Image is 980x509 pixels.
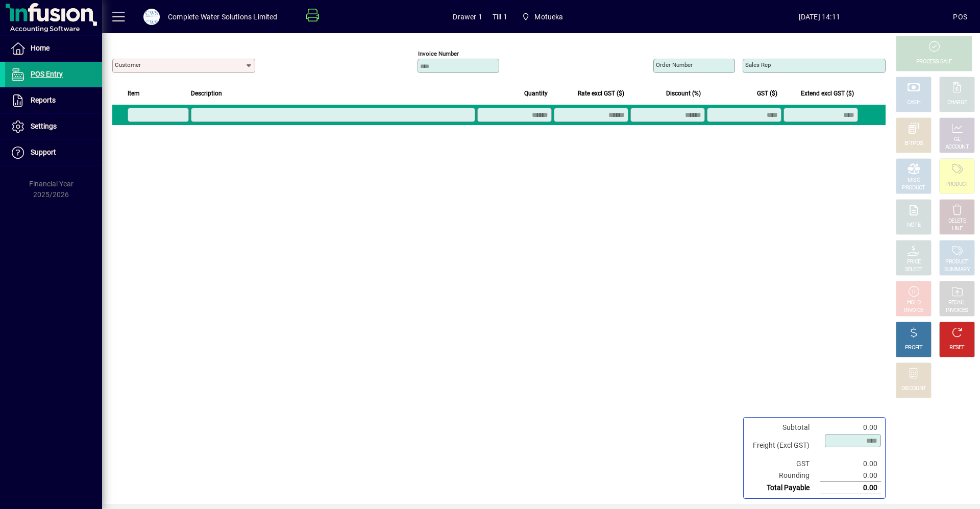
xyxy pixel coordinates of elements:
[907,99,920,107] div: CASH
[907,299,920,307] div: HOLD
[905,344,922,352] div: PROFIT
[801,88,854,99] span: Extend excl GST ($)
[908,177,920,184] div: MISC
[5,114,102,139] a: Settings
[168,9,278,25] div: Complete Water Solutions Limited
[578,88,624,99] span: Rate excl GST ($)
[820,482,881,494] td: 0.00
[191,88,222,99] span: Description
[949,344,965,352] div: RESET
[820,458,881,470] td: 0.00
[534,9,563,25] span: Motueka
[135,8,168,26] button: Profile
[820,470,881,482] td: 0.00
[947,99,967,107] div: CHARGE
[748,458,820,470] td: GST
[31,96,56,104] span: Reports
[5,36,102,61] a: Home
[946,307,968,314] div: INVOICES
[945,143,969,151] div: ACCOUNT
[524,88,548,99] span: Quantity
[952,225,962,233] div: LINE
[948,299,966,307] div: RECALL
[748,422,820,433] td: Subtotal
[745,61,771,68] mat-label: Sales rep
[685,9,953,25] span: [DATE] 14:11
[418,50,459,57] mat-label: Invoice number
[907,222,920,229] div: NOTE
[916,58,952,66] div: PROCESS SALE
[748,470,820,482] td: Rounding
[656,61,693,68] mat-label: Order number
[518,8,568,26] span: Motueka
[666,88,701,99] span: Discount (%)
[128,88,140,99] span: Item
[904,140,923,148] div: EFTPOS
[945,181,968,188] div: PRODUCT
[953,9,967,25] div: POS
[944,266,970,274] div: SUMMARY
[453,9,482,25] span: Drawer 1
[31,44,50,52] span: Home
[115,61,141,68] mat-label: Customer
[945,258,968,266] div: PRODUCT
[5,88,102,113] a: Reports
[5,140,102,165] a: Support
[757,88,777,99] span: GST ($)
[902,184,925,192] div: PRODUCT
[901,385,926,393] div: DISCOUNT
[820,422,881,433] td: 0.00
[954,136,961,143] div: GL
[904,307,923,314] div: INVOICE
[31,148,56,156] span: Support
[948,217,966,225] div: DELETE
[493,9,507,25] span: Till 1
[748,482,820,494] td: Total Payable
[31,70,63,78] span: POS Entry
[748,433,820,458] td: Freight (Excl GST)
[31,122,57,130] span: Settings
[907,258,921,266] div: PRICE
[905,266,923,274] div: SELECT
